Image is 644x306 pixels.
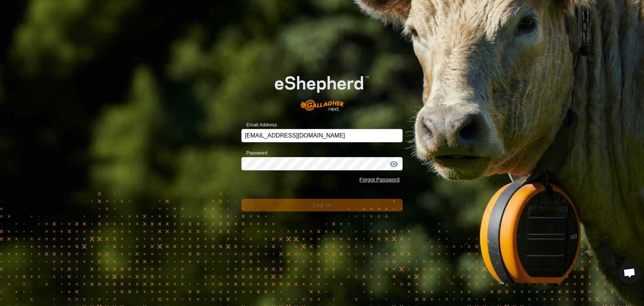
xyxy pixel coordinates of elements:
a: Open chat [619,262,641,284]
a: Forgot Password [359,177,400,183]
button: Log In [241,199,402,211]
span: Log In [313,202,331,208]
img: E-shepherd Logo [258,62,386,118]
label: Email Address [241,121,277,129]
label: Password [241,149,267,157]
input: Email Address [241,129,402,142]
